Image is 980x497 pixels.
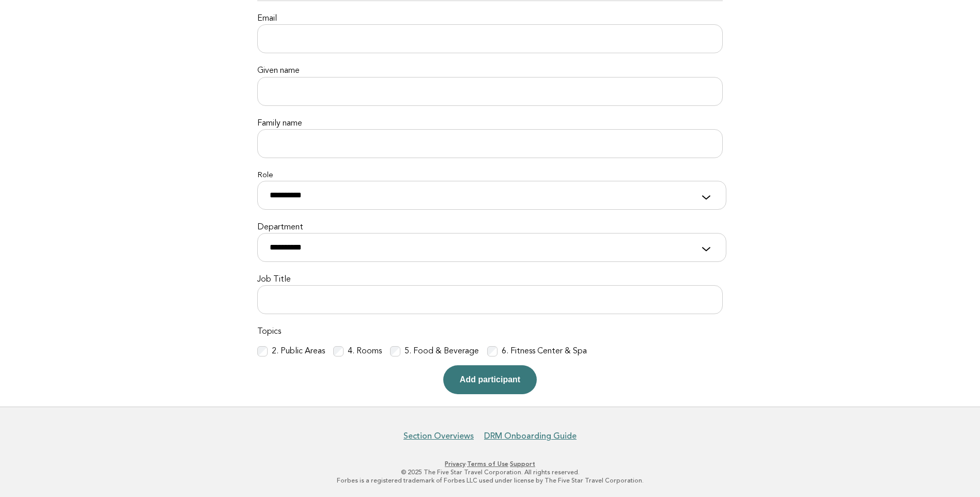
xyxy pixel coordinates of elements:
[502,346,587,357] label: 6. Fitness Center & Spa
[445,460,465,468] a: Privacy
[257,222,723,233] label: Department
[257,170,723,181] label: Role
[510,460,535,468] a: Support
[174,476,806,485] p: Forbes is a registered trademark of Forbes LLC used under license by The Five Star Travel Corpora...
[405,346,479,357] label: 5. Food & Beverage
[174,460,806,468] p: · ·
[257,327,723,337] label: Topics
[257,274,723,285] label: Job Title
[174,468,806,476] p: © 2025 The Five Star Travel Corporation. All rights reserved.
[257,13,723,24] label: Email
[257,66,723,76] label: Given name
[257,118,723,129] label: Family name
[348,346,382,357] label: 4. Rooms
[272,346,325,357] label: 2. Public Areas
[484,431,577,441] a: DRM Onboarding Guide
[443,365,537,394] button: Add participant
[403,431,474,441] a: Section Overviews
[467,460,508,468] a: Terms of Use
